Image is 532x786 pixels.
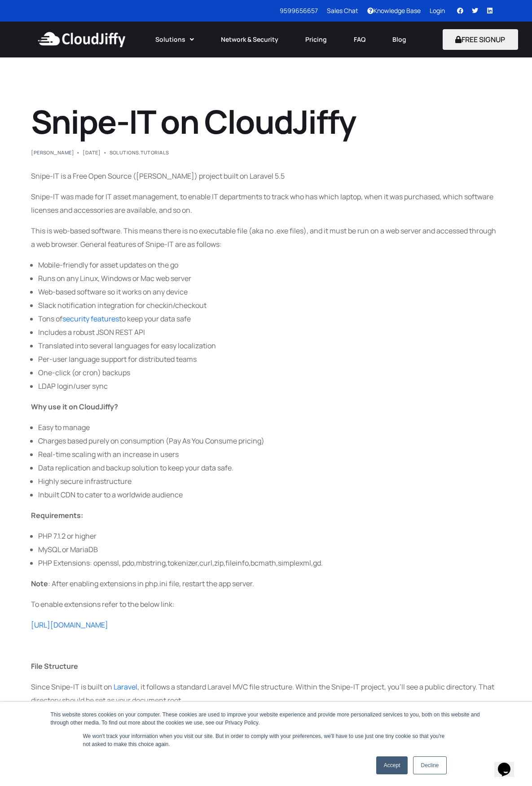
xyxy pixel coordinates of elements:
[48,579,254,588] span: : After enabling extensions in php.ini file, restart the app server.
[31,682,494,705] span: , it follows a standard Laravel MVC file structure. Within the Snipe-IT project, you’ll see a pub...
[38,422,90,432] span: Easy to manage
[141,149,169,156] a: Tutorials
[62,314,119,324] a: security features
[119,314,191,324] span: to keep your data safe
[31,402,118,412] b: Why use it on CloudJiffy?
[38,463,233,473] span: Data replication and backup solution to keep your data safe.
[114,682,137,692] span: Laravel
[31,226,496,249] span: This is web-based software. This means there is no executable file (aka no .exe files), and it mu...
[31,599,175,609] span: To enable extensions refer to the below link:
[327,6,358,15] a: Sales Chat
[31,149,74,156] a: [PERSON_NAME]
[31,102,501,141] h1: Snipe-IT on CloudJiffy
[31,682,112,692] span: Since Snipe-IT is built on
[142,30,207,49] a: Solutions
[38,476,132,486] span: Highly secure infrastructure
[494,750,523,777] iframe: chat widget
[83,732,449,748] p: We won't track your information when you visit our site. But in order to comply with your prefere...
[207,30,292,49] a: Network & Security
[110,149,139,156] a: Solutions
[38,368,130,378] span: One-click (or cron) backups
[367,6,421,15] a: Knowledge Base
[38,449,179,459] span: Real-time scaling with an increase in users
[38,531,97,541] span: PHP 7.1.2 or higher
[38,354,197,364] span: Per-user language support for distributed teams
[38,300,207,310] span: Slack notification integration for checkin/checkout
[292,30,340,49] a: Pricing
[38,341,216,351] span: Translated into several languages for easy localization
[51,711,482,727] div: This website stores cookies on your computer. These cookies are used to improve your website expe...
[379,30,420,49] a: Blog
[430,6,445,15] a: Login
[38,544,98,554] span: MySQL or MariaDB
[413,756,446,774] a: Decline
[110,150,169,155] div: ,
[31,579,48,588] b: Note
[83,150,101,155] span: [DATE]
[38,287,188,297] span: Web-based software so it works on any device
[38,327,145,337] span: Includes a robust JSON REST API
[443,35,519,44] a: FREE SIGNUP
[31,620,108,630] a: [URL][DOMAIN_NAME]
[340,30,379,49] a: FAQ
[38,490,183,500] span: Inbuilt CDN to cater to a worldwide audience
[38,436,264,446] span: Charges based purely on consumption (Pay As You Consume pricing)
[38,314,62,324] span: Tons of
[280,6,318,15] a: 9599656657
[38,273,191,283] span: Runs on any Linux, Windows or Mac web server
[38,381,108,391] span: LDAP login/user sync
[112,682,137,692] a: Laravel
[31,192,493,215] span: Snipe-IT was made for IT asset management, to enable IT departments to track who has which laptop...
[31,171,285,181] span: Snipe-IT is a Free Open Source ([PERSON_NAME]) project built on Laravel 5.5
[376,756,408,774] a: Accept
[31,661,78,671] b: File Structure
[38,558,323,568] span: PHP Extensions: openssl, pdo,mbstring,tokenizer,curl,zip,fileinfo,bcmath,simplexml,gd.
[38,260,178,270] span: Mobile-friendly for asset updates on the go
[443,29,519,50] button: FREE SIGNUP
[31,510,83,520] b: Requirements:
